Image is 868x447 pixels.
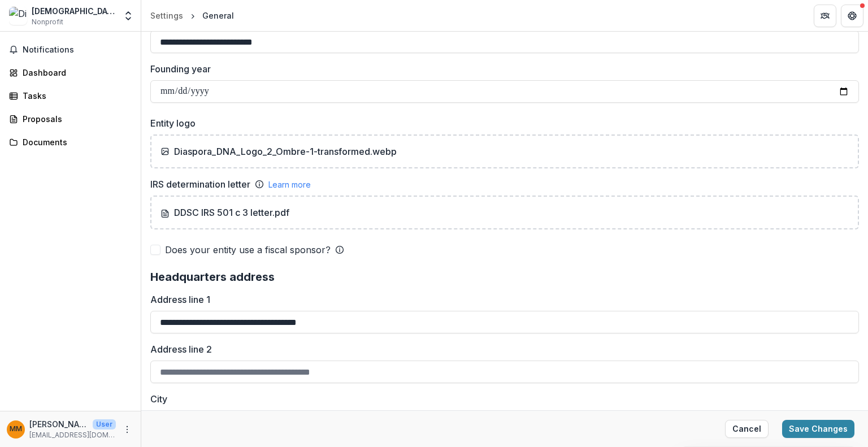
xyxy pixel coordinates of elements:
[150,392,852,406] label: City
[165,243,331,257] span: Does your entity use a fiscal sponsor?
[32,5,116,17] div: [DEMOGRAPHIC_DATA] Story Center
[5,86,136,105] a: Tasks
[268,179,311,190] a: Learn more
[10,426,22,433] div: Monica Montgomery
[146,7,188,24] a: Settings
[150,62,852,76] label: Founding year
[5,63,136,82] a: Dashboard
[150,270,859,284] h2: Headquarters address
[5,110,136,128] a: Proposals
[93,419,116,429] p: User
[160,206,289,219] p: DDSC IRS 501 c 3 letter.pdf
[146,7,238,24] nav: breadcrumb
[23,90,127,102] div: Tasks
[150,116,852,130] label: Entity logo
[5,133,136,151] a: Documents
[5,41,136,59] button: Notifications
[725,420,769,438] button: Cancel
[202,10,234,21] div: General
[782,420,854,438] button: Save Changes
[23,67,127,79] div: Dashboard
[814,5,836,27] button: Partners
[150,342,852,356] label: Address line 2
[29,430,116,440] p: [EMAIL_ADDRESS][DOMAIN_NAME]
[23,113,127,125] div: Proposals
[9,7,27,25] img: DiosporaDNA Story Center
[150,293,852,306] label: Address line 1
[120,5,136,27] button: Open entity switcher
[120,423,134,436] button: More
[174,145,397,158] p: Diaspora_DNA_Logo_2_Ombre-1-transformed.webp
[23,136,127,148] div: Documents
[150,177,250,191] label: IRS determination letter
[150,10,183,21] div: Settings
[29,418,88,430] p: [PERSON_NAME]
[23,45,132,55] span: Notifications
[32,17,63,27] span: Nonprofit
[841,5,863,27] button: Get Help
